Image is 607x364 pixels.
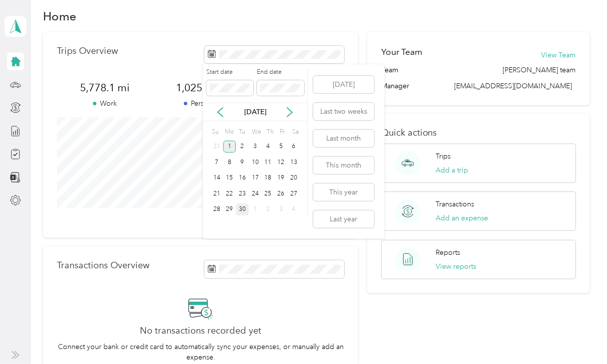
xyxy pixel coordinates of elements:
[223,203,236,216] div: 29
[287,156,300,169] div: 13
[274,156,287,169] div: 12
[436,261,476,272] button: View reports
[455,82,573,90] span: [EMAIL_ADDRESS][DOMAIN_NAME]
[57,98,153,109] p: Work
[249,203,262,216] div: 1
[236,156,249,169] div: 9
[274,187,287,200] div: 26
[287,203,300,216] div: 4
[262,172,275,184] div: 18
[223,172,236,184] div: 15
[262,141,275,153] div: 4
[274,141,287,153] div: 5
[210,125,220,139] div: Su
[210,203,223,216] div: 28
[313,103,374,120] button: Last two weeks
[262,156,275,169] div: 11
[287,187,300,200] div: 27
[210,141,223,153] div: 31
[153,98,249,109] p: Personal
[313,76,374,93] button: [DATE]
[210,172,223,184] div: 14
[249,187,262,200] div: 24
[274,203,287,216] div: 3
[287,141,300,153] div: 6
[249,141,262,153] div: 3
[223,141,236,153] div: 1
[223,125,234,139] div: Mo
[436,165,468,176] button: Add a trip
[436,151,451,162] p: Trips
[236,187,249,200] div: 23
[257,68,304,77] label: End date
[313,157,374,174] button: This month
[551,308,607,364] iframe: Everlance-gr Chat Button Frame
[291,125,300,139] div: Sa
[274,172,287,184] div: 19
[210,187,223,200] div: 21
[287,172,300,184] div: 20
[234,107,276,117] p: [DATE]
[57,260,149,271] p: Transactions Overview
[236,141,249,153] div: 2
[249,172,262,184] div: 17
[542,50,576,60] button: View Team
[313,183,374,201] button: This year
[436,213,488,223] button: Add an expense
[223,156,236,169] div: 8
[381,46,422,58] h2: Your Team
[153,81,249,95] span: 1,025.2 mi
[57,46,118,56] p: Trips Overview
[236,172,249,184] div: 16
[503,65,576,75] span: [PERSON_NAME] team
[236,203,249,216] div: 30
[265,125,274,139] div: Th
[313,210,374,228] button: Last year
[140,326,261,336] h2: No transactions recorded yet
[381,65,398,75] span: Team
[57,81,153,95] span: 5,778.1 mi
[206,68,253,77] label: Start date
[436,247,460,258] p: Reports
[250,125,262,139] div: We
[237,125,247,139] div: Tu
[249,156,262,169] div: 10
[57,342,344,363] p: Connect your bank or credit card to automatically sync your expenses, or manually add an expense.
[278,125,287,139] div: Fr
[223,187,236,200] div: 22
[313,130,374,147] button: Last month
[210,156,223,169] div: 7
[262,203,275,216] div: 2
[436,199,474,209] p: Transactions
[381,81,409,91] span: Manager
[381,128,576,138] p: Quick actions
[43,11,76,21] h1: Home
[262,187,275,200] div: 25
